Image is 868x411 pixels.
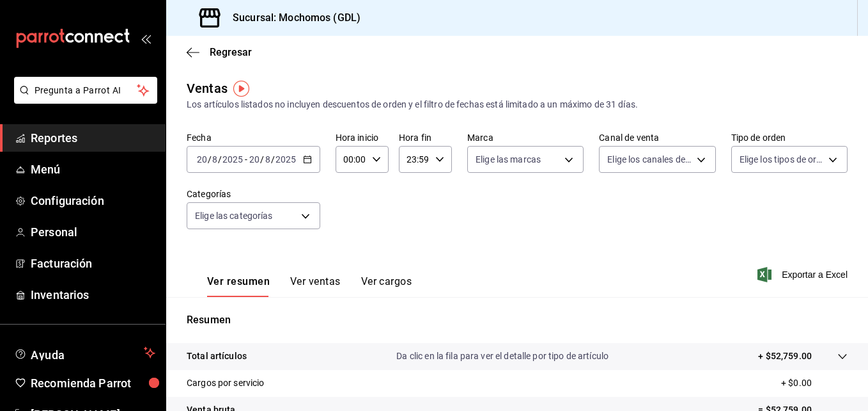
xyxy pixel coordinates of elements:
[233,81,249,97] img: Tooltip marker
[187,350,247,363] p: Total artículos
[740,153,824,166] span: Elige los tipos de orden
[31,161,155,178] span: Menú
[336,133,389,142] label: Hora inicio
[31,255,155,272] span: Facturación
[399,133,452,142] label: Hora fin
[222,154,244,165] input: ----
[31,129,155,147] span: Reportes
[9,93,157,106] a: Pregunta a Parrot AI
[207,275,412,297] div: navigation tabs
[31,223,155,241] span: Personal
[187,189,320,198] label: Categorías
[271,154,275,165] span: /
[249,154,260,165] input: --
[31,192,155,209] span: Configuración
[196,154,208,165] input: --
[260,154,264,165] span: /
[187,133,320,142] label: Fecha
[290,275,341,297] button: Ver ventas
[195,209,273,222] span: Elige las categorías
[361,275,412,297] button: Ver cargos
[31,286,155,303] span: Inventarios
[31,375,155,392] span: Recomienda Parrot
[187,46,252,58] button: Regresar
[476,153,541,166] span: Elige las marcas
[187,79,228,98] div: Ventas
[210,46,252,58] span: Regresar
[212,154,218,165] input: --
[35,84,137,97] span: Pregunta a Parrot AI
[758,350,812,363] p: + $52,759.00
[187,376,265,390] p: Cargos por servicio
[275,154,297,165] input: ----
[760,267,848,282] button: Exportar a Excel
[187,98,848,111] div: Los artículos listados no incluyen descuentos de orden y el filtro de fechas está limitado a un m...
[141,33,151,44] button: open_drawer_menu
[607,153,692,166] span: Elige los canales de venta
[467,133,584,142] label: Marca
[222,10,360,26] h3: Sucursal: Mochomos (GDL)
[14,77,157,104] button: Pregunta a Parrot AI
[781,376,848,390] p: + $0.00
[31,345,139,360] span: Ayuda
[265,154,271,165] input: --
[208,154,212,165] span: /
[207,275,270,297] button: Ver resumen
[599,133,715,142] label: Canal de venta
[731,133,848,142] label: Tipo de orden
[218,154,222,165] span: /
[396,350,608,363] p: Da clic en la fila para ver el detalle por tipo de artículo
[187,312,848,328] p: Resumen
[245,154,247,165] span: -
